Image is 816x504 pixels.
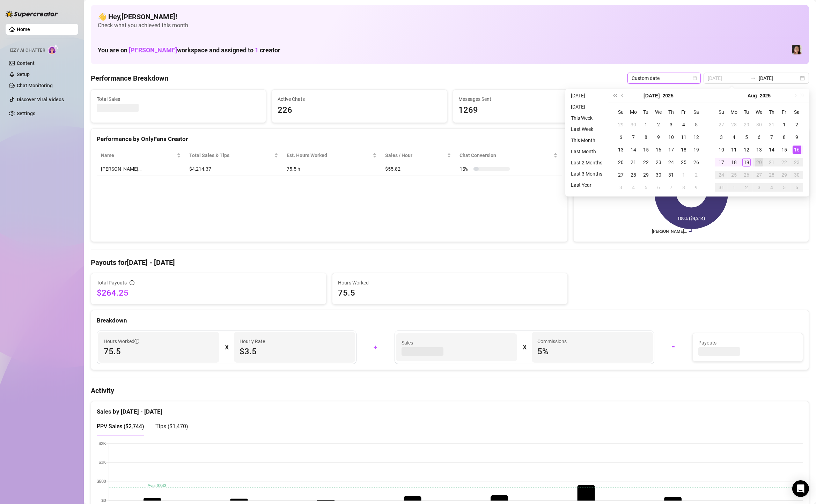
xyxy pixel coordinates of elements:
button: Choose a year [663,89,674,103]
td: 2025-08-04 [627,181,640,194]
div: 22 [642,158,650,166]
td: 2025-08-25 [728,169,740,181]
div: 29 [780,171,788,179]
th: Mo [728,106,740,118]
div: 31 [767,120,776,129]
div: 30 [629,120,638,129]
a: Setup [17,72,30,77]
span: PPV Sales ( $2,744 ) [97,423,144,430]
th: Sa [791,106,803,118]
div: 24 [667,158,675,166]
li: Last Month [568,147,605,156]
a: Content [17,60,35,66]
td: 2025-07-06 [615,131,627,143]
article: Hourly Rate [240,338,265,345]
h4: Payouts for [DATE] - [DATE] [91,258,809,267]
td: 2025-08-08 [677,181,690,194]
div: 28 [767,171,776,179]
td: 2025-08-05 [640,181,652,194]
th: Mo [627,106,640,118]
span: 5 % [537,346,647,357]
div: 3 [755,183,763,192]
span: 226 [278,104,441,117]
td: 2025-07-28 [627,169,640,181]
td: 2025-07-02 [652,118,665,131]
div: 20 [755,158,763,166]
h4: Activity [91,386,809,395]
div: 5 [642,183,650,192]
th: Chat Conversion [455,149,562,162]
div: Performance by OnlyFans Creator [97,134,562,144]
td: 2025-07-31 [665,169,677,181]
span: Total Payouts [97,279,127,287]
div: 29 [617,120,625,129]
span: Sales [402,339,512,347]
td: 2025-08-02 [791,118,803,131]
div: 23 [654,158,663,166]
td: 2025-08-31 [715,181,728,194]
td: 2025-08-15 [778,143,791,156]
td: 2025-07-31 [765,118,778,131]
td: 2025-08-17 [715,156,728,169]
td: 2025-07-15 [640,143,652,156]
div: Breakdown [97,316,803,325]
div: 3 [617,183,625,192]
div: 24 [717,171,726,179]
td: 2025-08-22 [778,156,791,169]
td: $4,214.37 [185,162,283,176]
td: 2025-08-24 [715,169,728,181]
td: 2025-07-27 [615,169,627,181]
td: 2025-07-05 [690,118,703,131]
div: 27 [717,120,726,129]
td: 2025-09-04 [765,181,778,194]
div: 12 [692,133,700,141]
th: Fr [778,106,791,118]
div: 15 [642,146,650,154]
td: 2025-07-10 [665,131,677,143]
div: 18 [679,146,688,154]
td: 2025-07-30 [652,169,665,181]
div: 22 [780,158,788,166]
div: Sales by [DATE] - [DATE] [97,401,803,416]
span: Custom date [632,73,697,83]
td: 2025-06-30 [627,118,640,131]
li: [DATE] [568,103,605,111]
span: info-circle [134,339,139,344]
div: 1 [780,120,788,129]
td: 2025-08-20 [753,156,765,169]
td: 2025-08-12 [740,143,753,156]
a: Discover Viral Videos [17,97,64,102]
div: 2 [692,171,700,179]
div: 19 [742,158,751,166]
text: [PERSON_NAME]… [652,229,687,234]
td: 2025-08-07 [665,181,677,194]
td: 2025-07-24 [665,156,677,169]
span: Hours Worked [338,279,562,287]
td: 2025-08-13 [753,143,765,156]
td: 2025-09-05 [778,181,791,194]
td: 2025-07-14 [627,143,640,156]
th: We [652,106,665,118]
div: 25 [679,158,688,166]
th: Tu [740,106,753,118]
div: 19 [692,146,700,154]
td: $55.82 [381,162,455,176]
td: 2025-08-29 [778,169,791,181]
h1: You are on workspace and assigned to creator [98,46,280,54]
div: 10 [667,133,675,141]
th: Su [615,106,627,118]
input: End date [759,74,799,82]
li: Last 3 Months [568,170,605,178]
div: 25 [730,171,738,179]
span: 15 % [460,165,471,173]
button: Last year (Control + left) [611,89,619,103]
div: 11 [730,146,738,154]
th: Th [665,106,677,118]
div: 6 [755,133,763,141]
input: Start date [708,74,748,82]
td: 2025-07-23 [652,156,665,169]
div: 4 [679,120,688,129]
th: Tu [640,106,652,118]
td: 2025-09-03 [753,181,765,194]
td: 2025-08-09 [690,181,703,194]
